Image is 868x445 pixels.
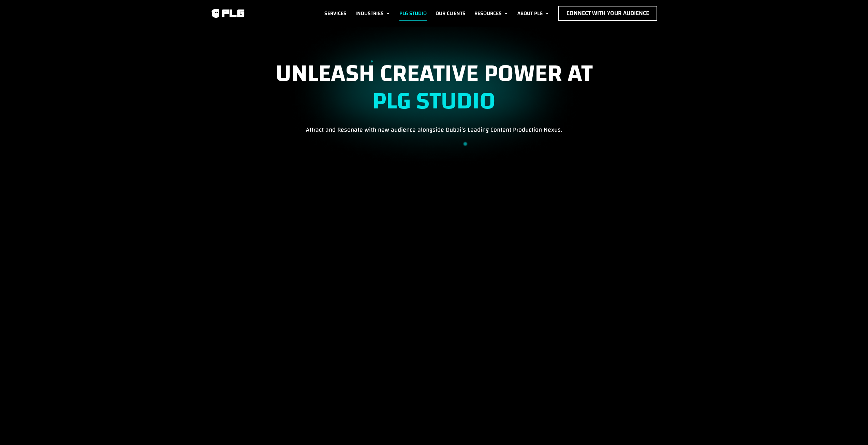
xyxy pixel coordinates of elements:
[210,125,658,135] p: Attract and Resonate with new audience alongside Dubai’s Leading Content Production Nexus.
[436,6,466,21] a: Our Clients
[517,6,549,21] a: About PLG
[324,6,347,21] a: Services
[399,6,427,21] a: PLG Studio
[558,6,657,21] a: Connect with Your Audience
[355,6,391,21] a: Industries
[474,6,509,21] a: Resources
[210,60,658,125] h1: UNLEASH CREATIVE POWER AT
[372,78,496,123] strong: PLG STUDIO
